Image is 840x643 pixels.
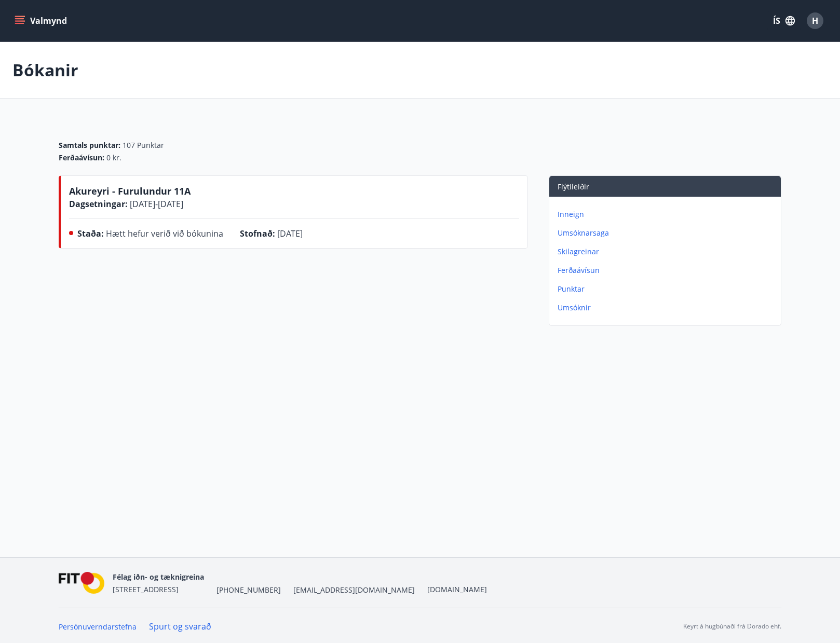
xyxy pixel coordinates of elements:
span: [PHONE_NUMBER] [216,585,281,595]
span: Flýtileiðir [558,182,589,191]
p: Skilagreinar [558,247,777,257]
a: [DOMAIN_NAME] [427,584,487,594]
span: 107 Punktar [123,140,164,151]
button: H [803,8,828,33]
img: FPQVkF9lTnNbbaRSFyT17YYeljoOGk5m51IhT0bO.png [59,572,104,594]
span: [EMAIL_ADDRESS][DOMAIN_NAME] [293,585,415,595]
span: Ferðaávísun : [59,153,104,163]
p: Bókanir [12,59,78,81]
a: Persónuverndarstefna [59,622,137,632]
p: Inneign [558,209,777,220]
span: Stofnað : [240,228,275,239]
button: ÍS [767,11,801,30]
span: Samtals punktar : [59,140,120,151]
span: Dagsetningar : [69,198,128,210]
span: H [812,15,818,26]
p: Keyrt á hugbúnaði frá Dorado ehf. [683,622,781,631]
span: Staða : [77,228,104,239]
span: [DATE] [277,228,303,239]
span: Hætt hefur verið við bókunina [106,228,223,239]
span: 0 kr. [106,153,121,163]
a: Spurt og svarað [149,621,211,632]
span: [STREET_ADDRESS] [113,584,179,594]
p: Umsóknir [558,303,777,313]
span: [DATE] - [DATE] [128,198,183,210]
p: Umsóknarsaga [558,228,777,238]
span: Félag iðn- og tæknigreina [113,572,204,582]
p: Ferðaávísun [558,265,777,276]
span: Akureyri - Furulundur 11A [69,185,191,197]
button: menu [12,11,71,30]
p: Punktar [558,284,777,294]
